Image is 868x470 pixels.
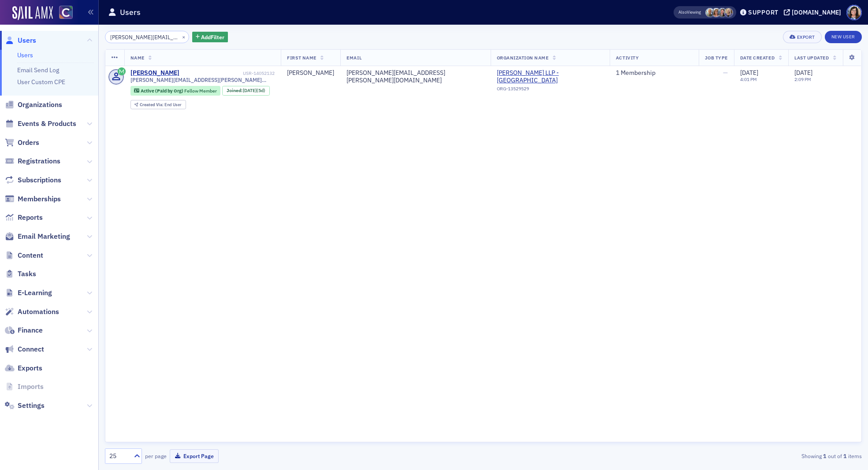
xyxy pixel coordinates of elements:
[5,100,62,110] a: Organizations
[130,69,179,77] a: [PERSON_NAME]
[794,76,811,82] time: 2:09 PM
[17,66,59,74] a: Email Send Log
[346,69,484,85] div: [PERSON_NAME][EMAIL_ADDRESS][PERSON_NAME][DOMAIN_NAME]
[5,326,43,335] a: Finance
[105,31,189,43] input: Search…
[18,307,59,317] span: Automations
[5,344,44,354] a: Connect
[705,55,728,61] span: Job Type
[130,86,221,96] div: Active (Paid by Org): Active (Paid by Org): Fellow Member
[616,55,639,61] span: Activity
[724,8,733,17] span: Alicia Gelinas
[18,36,36,45] span: Users
[5,307,59,317] a: Automations
[792,8,841,16] div: [DOMAIN_NAME]
[705,8,715,17] span: Derrol Moorhead
[5,194,61,204] a: Memberships
[346,55,361,61] span: Email
[740,55,775,61] span: Date Created
[59,6,73,19] img: SailAMX
[109,451,129,461] div: 25
[222,86,270,96] div: Joined: 2025-09-25 00:00:00
[201,33,224,41] span: Add Filter
[287,55,316,61] span: First Name
[5,269,36,279] a: Tasks
[18,194,61,204] span: Memberships
[825,31,862,43] a: New User
[18,251,43,260] span: Content
[740,76,757,82] time: 4:01 PM
[18,175,61,185] span: Subscriptions
[497,86,604,95] div: ORG-13529529
[287,69,334,77] div: [PERSON_NAME]
[243,88,265,93] div: (5d)
[18,213,43,222] span: Reports
[783,31,821,43] button: Export
[712,8,721,17] span: Cheryl Moss
[740,69,758,77] span: [DATE]
[718,8,727,17] span: Tiffany Carson
[18,100,62,110] span: Organizations
[18,382,44,392] span: Imports
[5,382,44,392] a: Imports
[18,288,52,298] span: E-Learning
[243,87,257,93] span: [DATE]
[18,326,43,335] span: Finance
[18,401,45,411] span: Settings
[5,401,45,411] a: Settings
[180,33,188,41] button: ×
[5,251,43,260] a: Content
[5,363,42,373] a: Exports
[5,288,52,298] a: E-Learning
[497,69,604,85] a: [PERSON_NAME] LLP - [GEOGRAPHIC_DATA]
[140,102,164,107] span: Created Via :
[18,344,44,354] span: Connect
[794,55,829,61] span: Last Updated
[497,69,604,85] span: Grant Thornton LLP - Denver
[842,452,848,460] strong: 1
[5,232,70,241] a: Email Marketing
[120,7,141,18] h1: Users
[227,88,243,93] span: Joined :
[170,449,219,463] button: Export Page
[18,156,60,166] span: Registrations
[822,452,828,460] strong: 1
[181,70,275,76] div: USR-14052132
[130,77,275,83] span: [PERSON_NAME][EMAIL_ADDRESS][PERSON_NAME][DOMAIN_NAME]
[18,269,36,279] span: Tasks
[140,103,182,107] div: End User
[18,363,42,373] span: Exports
[12,6,53,20] img: SailAMX
[497,55,549,61] span: Organization Name
[5,36,36,45] a: Users
[723,69,728,77] span: —
[616,69,656,77] a: 1 Membership
[134,88,216,93] a: Active (Paid by Org) Fellow Member
[18,232,70,241] span: Email Marketing
[53,6,73,21] a: View Homepage
[797,35,815,40] div: Export
[846,5,862,20] span: Profile
[748,8,779,16] div: Support
[130,55,145,61] span: Name
[17,51,33,59] a: Users
[678,9,701,15] span: Viewing
[5,156,60,166] a: Registrations
[678,9,687,15] div: Also
[130,100,186,109] div: Created Via: End User
[5,119,76,129] a: Events & Products
[5,213,43,222] a: Reports
[794,69,812,77] span: [DATE]
[145,452,167,460] label: per page
[18,138,39,148] span: Orders
[616,452,862,460] div: Showing out of items
[5,175,61,185] a: Subscriptions
[141,88,184,94] span: Active (Paid by Org)
[5,138,39,148] a: Orders
[184,88,217,94] span: Fellow Member
[192,32,228,43] button: AddFilter
[18,119,76,129] span: Events & Products
[17,78,65,86] a: User Custom CPE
